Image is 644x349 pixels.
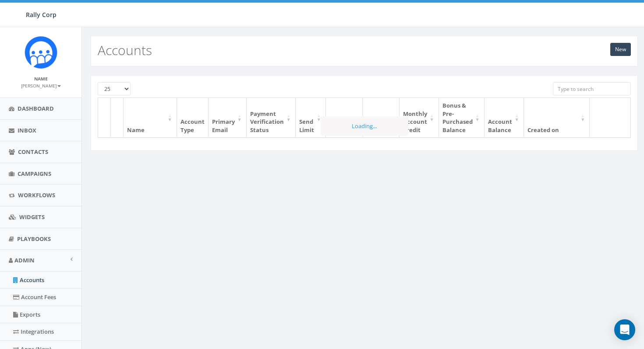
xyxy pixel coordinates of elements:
[124,98,177,137] th: Name
[326,98,363,137] th: SMS/MMS Outbound
[485,98,524,137] th: Account Balance
[177,98,209,137] th: Account Type
[321,116,408,136] div: Loading...
[19,213,45,221] span: Widgets
[400,98,439,137] th: Monthly Account Credit
[18,170,51,178] span: Campaigns
[18,105,54,112] span: Dashboard
[18,126,36,134] span: Inbox
[614,319,635,340] div: Open Intercom Messenger
[247,98,296,137] th: Payment Verification Status
[296,98,326,137] th: Send Limit
[439,98,485,137] th: Bonus & Pre-Purchased Balance
[34,76,48,82] small: Name
[98,43,152,57] h2: Accounts
[26,10,57,19] span: Rally Corp
[209,98,247,137] th: Primary Email
[21,83,61,89] small: [PERSON_NAME]
[363,98,400,137] th: RVM Outbound
[14,256,35,264] span: Admin
[18,148,48,156] span: Contacts
[524,98,590,137] th: Created on
[553,82,631,95] input: Type to search
[25,36,57,69] img: Icon_1.png
[610,43,631,56] a: New
[17,235,51,243] span: Playbooks
[21,81,61,89] a: [PERSON_NAME]
[18,191,55,199] span: Workflows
